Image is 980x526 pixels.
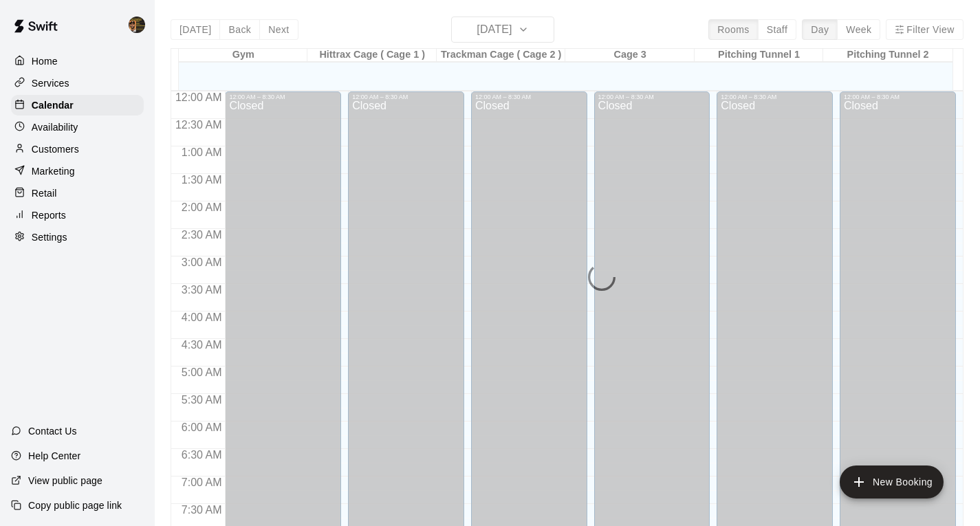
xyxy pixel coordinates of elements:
a: Home [11,51,144,72]
span: 7:30 AM [178,504,226,516]
p: Settings [32,230,67,244]
p: Services [32,76,69,90]
p: Marketing [32,164,75,178]
span: 2:00 AM [178,201,226,213]
span: 1:30 AM [178,174,226,186]
span: 1:00 AM [178,146,226,158]
div: 12:00 AM – 8:30 AM [721,94,829,100]
p: Copy public page link [28,498,122,512]
div: Cage 3 [565,49,694,62]
div: Gym [179,49,307,62]
div: 12:00 AM – 8:30 AM [475,94,583,100]
a: Customers [11,139,144,160]
p: View public page [28,474,102,487]
a: Settings [11,227,144,248]
p: Help Center [28,449,80,463]
p: Contact Us [28,424,77,438]
span: 4:30 AM [178,339,226,351]
p: Home [32,54,58,68]
a: Marketing [11,161,144,182]
span: 2:30 AM [178,229,226,241]
p: Customers [32,142,79,156]
div: 12:00 AM – 8:30 AM [844,94,952,100]
div: Francisco Gracesqui [126,11,155,39]
a: Retail [11,183,144,204]
a: Services [11,73,144,94]
div: Hittrax Cage ( Cage 1 ) [307,49,436,62]
span: 6:00 AM [178,421,226,433]
p: Availability [32,120,78,134]
span: 5:30 AM [178,394,226,406]
span: 3:00 AM [178,256,226,268]
button: add [840,465,944,498]
a: Availability [11,117,144,138]
span: 7:00 AM [178,476,226,488]
a: Reports [11,205,144,226]
div: Trackman Cage ( Cage 2 ) [437,49,565,62]
div: Pitching Tunnel 1 [695,49,823,62]
div: 12:00 AM – 8:30 AM [352,94,460,100]
p: Reports [32,208,66,222]
div: 12:00 AM – 8:30 AM [229,94,337,100]
span: 12:00 AM [172,91,226,103]
span: 4:00 AM [178,311,226,323]
p: Retail [32,186,57,200]
div: 12:00 AM – 8:30 AM [598,94,706,100]
img: Francisco Gracesqui [129,17,145,33]
p: Calendar [32,98,74,112]
div: Pitching Tunnel 2 [823,49,952,62]
span: 6:30 AM [178,449,226,461]
span: 3:30 AM [178,284,226,296]
span: 12:30 AM [172,119,226,131]
span: 5:00 AM [178,366,226,378]
a: Calendar [11,95,144,116]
